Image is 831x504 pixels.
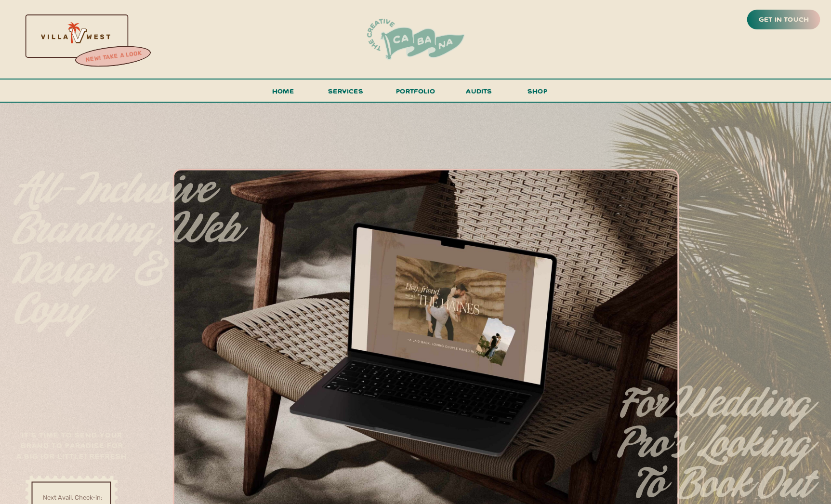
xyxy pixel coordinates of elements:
a: Next Avail. Check-in: [32,492,113,501]
a: shop [514,85,561,102]
h3: It's time to send your brand to paradise for a big (or little) refresh [14,429,129,466]
p: All-inclusive branding, web design & copy [13,170,244,306]
a: portfolio [393,85,438,103]
span: services [328,86,363,95]
a: Home [268,85,298,103]
a: new! take a look [74,47,153,66]
a: services [326,85,366,103]
a: get in touch [757,13,811,27]
a: audits [465,85,494,102]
